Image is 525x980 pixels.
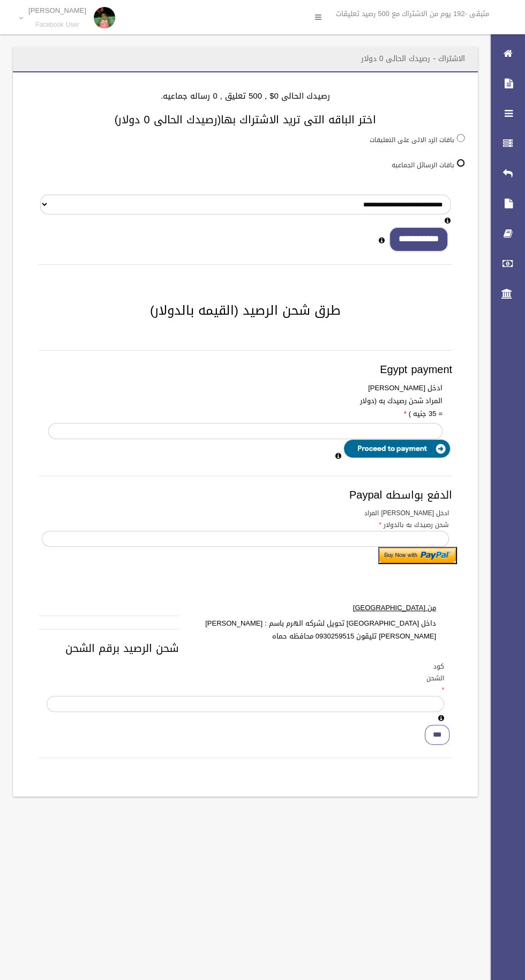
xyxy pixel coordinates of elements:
p: [PERSON_NAME] [28,6,86,14]
h3: شحن الرصيد برقم الشحن [39,642,452,654]
h3: Egypt payment [39,363,452,375]
input: Submit [378,547,457,564]
label: من [GEOGRAPHIC_DATA] [179,602,444,614]
header: الاشتراك - رصيدك الحالى 0 دولار [348,48,478,69]
label: باقات الرد الالى على التعليقات [370,134,454,146]
h2: طرق شحن الرصيد (القيمه بالدولار) [26,303,465,317]
label: باقات الرسائل الجماعيه [392,159,454,171]
small: Facebook User [28,21,86,29]
label: داخل [GEOGRAPHIC_DATA] تحويل لشركه الهرم باسم : [PERSON_NAME] [PERSON_NAME] تليقون 0930259515 محا... [179,617,444,643]
h3: الدفع بواسطه Paypal [39,489,452,501]
h3: اختر الباقه التى تريد الاشتراك بها(رصيدك الحالى 0 دولار) [26,114,465,125]
h4: رصيدك الحالى 0$ , 500 تعليق , 0 رساله جماعيه. [26,92,465,101]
